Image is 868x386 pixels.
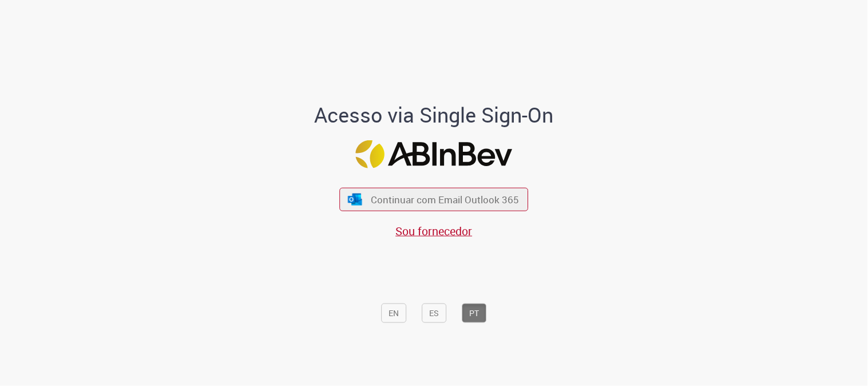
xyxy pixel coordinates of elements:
button: ES [422,304,447,323]
span: Continuar com Email Outlook 365 [371,193,519,206]
button: EN [382,304,407,323]
a: Sou fornecedor [396,223,473,239]
button: ícone Azure/Microsoft 360 Continuar com Email Outlook 365 [340,188,529,211]
img: ícone Azure/Microsoft 360 [347,193,363,205]
button: PT [462,304,487,323]
img: Logo ABInBev [356,140,513,168]
h1: Acesso via Single Sign-On [275,104,593,127]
